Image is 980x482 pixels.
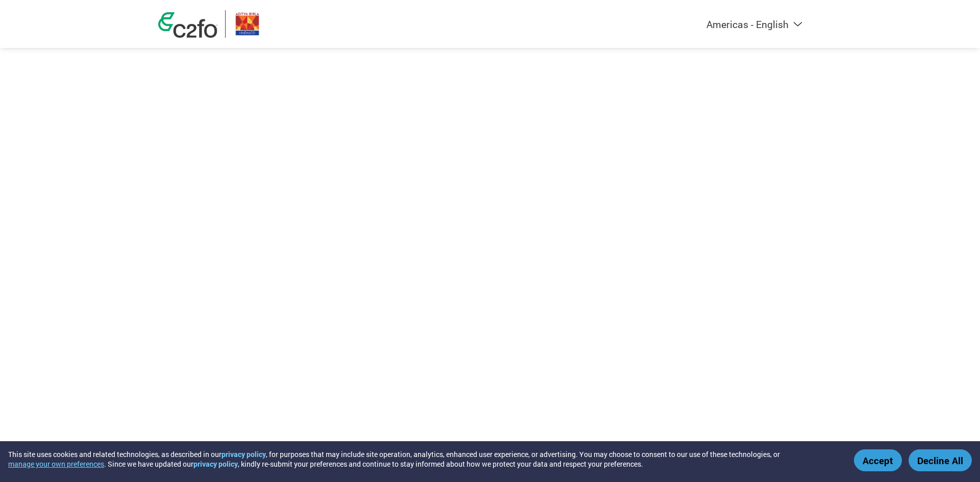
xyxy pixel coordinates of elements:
div: This site uses cookies and related technologies, as described in our , for purposes that may incl... [8,449,839,469]
img: c2fo logo [158,12,217,38]
button: Decline All [909,449,972,471]
a: privacy policy [222,449,266,459]
img: Hindalco [233,10,261,38]
button: manage your own preferences [8,459,104,469]
button: Accept [854,449,902,471]
a: privacy policy [193,459,238,469]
